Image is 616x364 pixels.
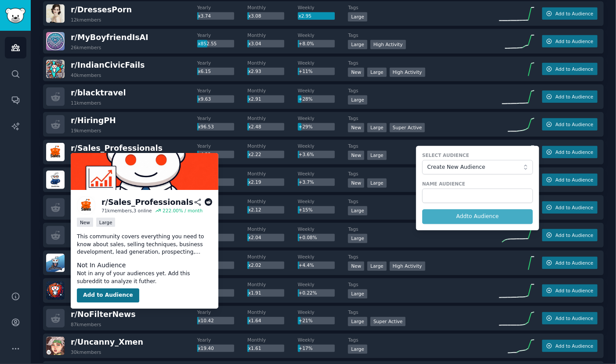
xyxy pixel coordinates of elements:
[197,32,248,38] dt: Yearly
[248,262,261,268] span: x2.02
[198,41,217,46] span: x852.55
[367,123,387,132] div: Large
[298,198,348,204] dt: Weekly
[197,4,248,11] dt: Yearly
[248,318,261,323] span: x1.64
[348,234,367,243] div: Large
[101,197,193,208] div: r/ Sales_Professionals
[299,124,313,129] span: +29%
[348,143,499,149] dt: Tags
[348,281,499,288] dt: Tags
[422,160,533,175] button: Create New Audience
[197,281,248,288] dt: Yearly
[542,340,598,352] button: Add to Audience
[71,100,101,106] div: 11k members
[71,44,101,51] div: 26k members
[247,87,298,94] dt: Monthly
[77,196,95,215] img: Sales_Professionals
[348,254,499,260] dt: Tags
[248,207,261,212] span: x2.12
[299,69,313,74] span: +11%
[71,153,218,190] img: Sales_Professionals
[299,41,314,46] span: +8.0%
[298,226,348,232] dt: Weekly
[299,96,313,102] span: +28%
[247,115,298,121] dt: Monthly
[46,143,65,161] img: Sales_Professionals
[542,7,598,20] button: Add to Audience
[46,60,65,78] img: IndianCivicFails
[542,312,598,324] button: Add to Audience
[299,152,314,157] span: +3.6%
[348,226,499,232] dt: Tags
[390,68,425,77] div: High Activity
[247,226,298,232] dt: Monthly
[71,349,101,355] div: 30k members
[422,181,533,187] label: Name Audience
[198,152,211,157] span: x4.22
[555,232,593,238] span: Add to Audience
[96,218,116,227] div: Large
[542,201,598,214] button: Add to Audience
[248,152,261,157] span: x2.22
[542,118,598,131] button: Add to Audience
[370,40,406,49] div: High Activity
[367,68,387,77] div: Large
[197,115,248,121] dt: Yearly
[542,257,598,269] button: Add to Audience
[248,346,261,351] span: x1.61
[555,121,593,127] span: Add to Audience
[555,94,593,100] span: Add to Audience
[422,152,533,158] label: Select Audience
[71,144,163,153] span: r/ Sales_Professionals
[46,4,65,23] img: DressesPorn
[101,207,152,214] div: 71k members, 3 online
[299,13,312,18] span: x2.95
[348,123,364,132] div: New
[298,254,348,260] dt: Weekly
[542,91,598,103] button: Add to Audience
[77,261,212,270] dt: Not In Audience
[542,146,598,158] button: Add to Audience
[247,171,298,177] dt: Monthly
[71,33,149,42] span: r/ MyBoyfriendIsAI
[248,124,261,129] span: x2.48
[198,69,211,74] span: x6.15
[197,60,248,66] dt: Yearly
[348,151,364,160] div: New
[247,143,298,149] dt: Monthly
[298,87,348,94] dt: Weekly
[555,288,593,294] span: Add to Audience
[555,11,593,17] span: Add to Audience
[5,8,25,23] img: GummySearch logo
[542,63,598,75] button: Add to Audience
[247,309,298,315] dt: Monthly
[46,337,65,355] img: Uncanny_Xmen
[71,310,136,319] span: r/ NoFilterNews
[247,337,298,343] dt: Monthly
[542,229,598,241] button: Add to Audience
[555,343,593,349] span: Add to Audience
[197,309,248,315] dt: Yearly
[71,17,101,23] div: 12k members
[77,233,212,256] p: This community covers everything you need to know about sales, selling techniques, business devel...
[247,4,298,11] dt: Monthly
[299,318,313,323] span: +21%
[46,254,65,272] img: ForHireFreelancers
[299,346,313,351] span: +17%
[555,260,593,266] span: Add to Audience
[71,88,126,97] span: r/ blacktravel
[348,87,499,94] dt: Tags
[555,204,593,211] span: Add to Audience
[298,32,348,38] dt: Weekly
[198,318,214,323] span: x10.42
[348,12,367,22] div: Large
[542,35,598,47] button: Add to Audience
[198,346,214,351] span: x19.40
[71,61,145,69] span: r/ IndianCivicFails
[299,290,317,295] span: +0.22%
[248,179,261,185] span: x2.19
[298,171,348,177] dt: Weekly
[370,317,406,326] div: Super Active
[247,281,298,288] dt: Monthly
